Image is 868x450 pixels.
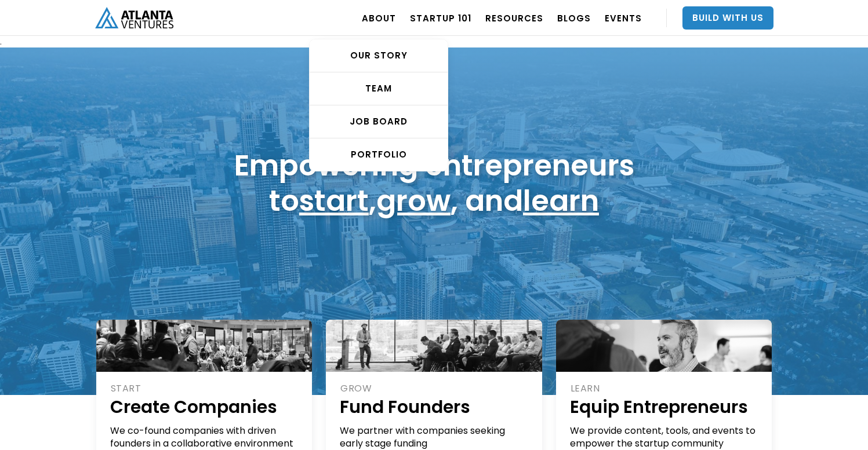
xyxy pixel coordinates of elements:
[110,425,300,450] div: We co-found companies with driven founders in a collaborative environment
[299,180,369,221] a: start
[605,2,642,34] a: EVENTS
[410,2,471,34] a: Startup 101
[340,395,529,419] h1: Fund Founders
[310,50,448,61] div: OUR STORY
[523,180,599,221] a: learn
[682,6,773,30] a: Build With Us
[310,149,448,160] div: PORTFOLIO
[234,148,634,218] h1: Empowering entrepreneurs to , , and
[310,138,448,171] a: PORTFOLIO
[570,395,760,419] h1: Equip Entrepreneurs
[310,116,448,127] div: Job Board
[485,2,543,34] a: RESOURCES
[557,2,591,34] a: BLOGS
[310,105,448,138] a: Job Board
[111,382,300,395] div: START
[376,180,451,221] a: grow
[362,2,396,34] a: ABOUT
[310,39,448,72] a: OUR STORY
[571,382,760,395] div: LEARN
[110,395,300,419] h1: Create Companies
[340,425,529,450] div: We partner with companies seeking early stage funding
[340,382,529,395] div: GROW
[310,72,448,105] a: TEAM
[570,425,760,450] div: We provide content, tools, and events to empower the startup community
[310,83,448,94] div: TEAM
